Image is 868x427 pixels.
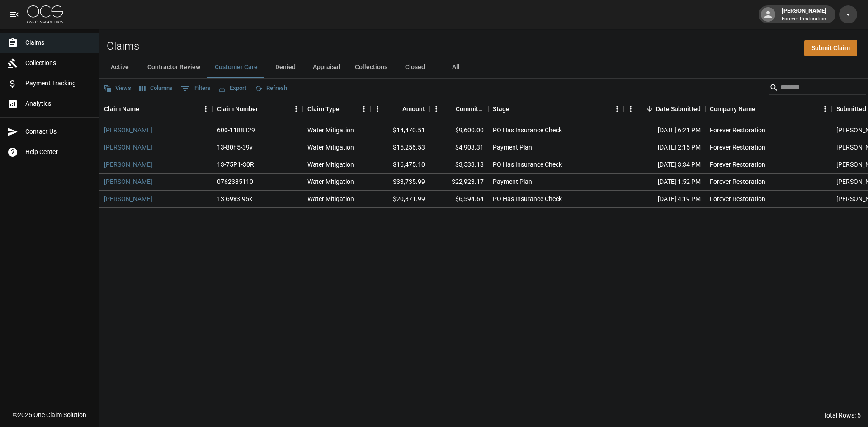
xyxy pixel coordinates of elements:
div: Water Mitigation [307,160,354,169]
button: Menu [357,102,371,116]
a: [PERSON_NAME] [104,126,152,135]
div: Total Rows: 5 [823,411,861,420]
div: Company Name [705,96,832,122]
h2: Claims [107,40,139,53]
span: Help Center [25,147,92,157]
span: Payment Tracking [25,79,92,88]
button: Denied [265,56,306,78]
img: ocs-logo-white-transparent.png [27,5,63,23]
div: Water Mitigation [307,143,354,152]
div: PO Has Insurance Check [493,194,562,203]
div: Search [769,80,866,97]
button: Sort [755,103,768,115]
div: $15,256.53 [371,139,429,156]
div: Date Submitted [624,96,705,122]
button: Menu [199,102,212,116]
div: Water Mitigation [307,177,354,186]
div: Water Mitigation [307,194,354,203]
div: Date Submitted [656,96,701,122]
button: Sort [443,103,456,115]
div: [PERSON_NAME] [778,6,830,23]
button: Active [99,56,140,78]
button: Sort [390,103,402,115]
div: dynamic tabs [99,56,868,78]
div: Forever Restoration [710,126,765,135]
p: Forever Restoration [782,15,826,23]
a: Submit Claim [804,40,857,56]
div: Forever Restoration [710,143,765,152]
div: $6,594.64 [429,191,488,208]
div: Payment Plan [493,143,532,152]
a: [PERSON_NAME] [104,177,152,186]
div: $3,533.18 [429,156,488,174]
button: Customer Care [208,56,265,78]
span: Contact Us [25,127,92,136]
div: Company Name [710,96,755,122]
div: Claim Number [217,96,258,122]
div: [DATE] 2:15 PM [624,139,705,156]
div: 13-80h5-39v [217,143,253,152]
a: [PERSON_NAME] [104,194,152,203]
div: $4,903.31 [429,139,488,156]
button: Collections [348,56,395,78]
div: Claim Name [99,96,212,122]
div: Forever Restoration [710,160,765,169]
button: open drawer [5,5,24,23]
div: 600-1188329 [217,126,255,135]
div: $20,871.99 [371,191,429,208]
div: 13-69x3-95k [217,194,252,203]
button: Refresh [252,81,289,95]
button: Menu [371,102,384,116]
div: PO Has Insurance Check [493,126,562,135]
button: Menu [610,102,624,116]
div: 13-75P1-30R [217,160,254,169]
div: Claim Type [307,96,340,122]
span: Collections [25,58,92,68]
button: Sort [643,103,656,115]
button: Menu [429,102,443,116]
div: [DATE] 6:21 PM [624,122,705,139]
button: Sort [139,103,152,115]
button: Export [217,81,249,95]
div: $22,923.17 [429,174,488,191]
div: [DATE] 4:19 PM [624,191,705,208]
div: Water Mitigation [307,126,354,135]
div: Amount [402,96,425,122]
button: Menu [289,102,303,116]
button: All [435,56,476,78]
div: Stage [488,96,624,122]
div: Committed Amount [429,96,488,122]
div: $33,735.99 [371,174,429,191]
a: [PERSON_NAME] [104,160,152,169]
button: Sort [258,103,271,115]
div: Committed Amount [456,96,484,122]
div: Claim Number [212,96,303,122]
div: $14,470.51 [371,122,429,139]
span: Analytics [25,99,92,108]
button: Select columns [137,81,175,95]
div: Claim Type [303,96,371,122]
div: $16,475.10 [371,156,429,174]
div: Forever Restoration [710,194,765,203]
div: $9,600.00 [429,122,488,139]
div: Payment Plan [493,177,532,186]
button: Show filters [179,81,213,96]
button: Closed [395,56,435,78]
div: [DATE] 3:34 PM [624,156,705,174]
div: Claim Name [104,96,139,122]
div: PO Has Insurance Check [493,160,562,169]
div: Forever Restoration [710,177,765,186]
button: Sort [509,103,522,115]
button: Menu [818,102,832,116]
div: Amount [371,96,429,122]
div: [DATE] 1:52 PM [624,174,705,191]
div: Stage [493,96,509,122]
div: © 2025 One Claim Solution [13,410,86,419]
div: 0762385110 [217,177,253,186]
button: Sort [340,103,352,115]
a: [PERSON_NAME] [104,143,152,152]
button: Contractor Review [140,56,208,78]
button: Menu [624,102,637,116]
button: Appraisal [306,56,348,78]
button: Views [101,81,133,95]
